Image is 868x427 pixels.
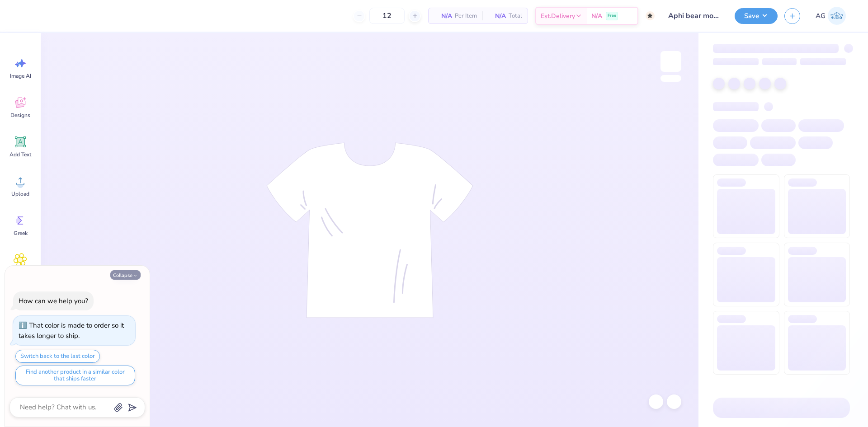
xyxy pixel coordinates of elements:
[591,11,602,21] span: N/A
[828,7,846,25] img: Aljosh Eyron Garcia
[541,11,575,21] span: Est. Delivery
[110,270,141,280] button: Collapse
[19,321,124,340] div: That color is made to order so it takes longer to ship.
[266,142,473,318] img: tee-skeleton.svg
[11,190,29,197] span: Upload
[15,350,100,363] button: Switch back to the last color
[509,11,522,21] span: Total
[369,8,405,24] input: – –
[661,7,728,25] input: Untitled Design
[19,296,88,305] div: How can we help you?
[488,11,506,21] span: N/A
[608,13,616,19] span: Free
[14,230,28,237] span: Greek
[10,112,30,119] span: Designs
[816,11,826,21] span: AG
[735,8,778,24] button: Save
[455,11,477,21] span: Per Item
[10,72,31,80] span: Image AI
[811,7,850,25] a: AG
[15,366,135,385] button: Find another product in a similar color that ships faster
[9,151,31,158] span: Add Text
[434,11,452,21] span: N/A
